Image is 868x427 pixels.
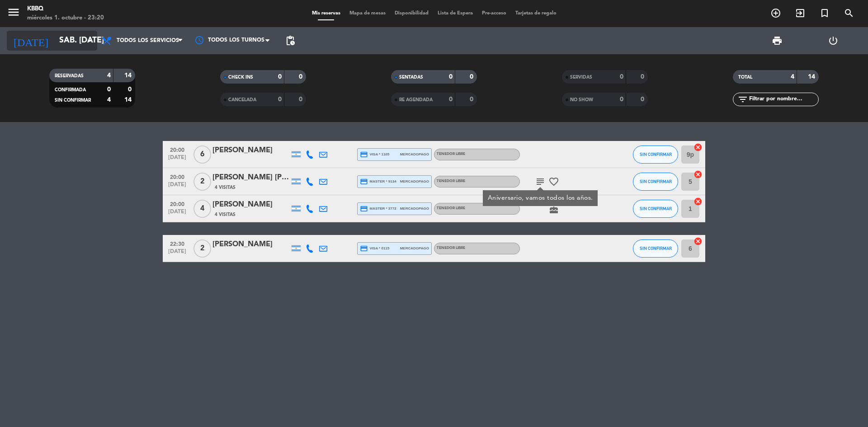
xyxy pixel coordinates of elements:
span: CONFIRMADA [55,88,86,92]
span: Lista de Espera [433,11,477,16]
span: Mis reservas [307,11,345,16]
span: mercadopago [400,245,429,251]
strong: 0 [620,74,623,80]
i: cancel [693,197,703,206]
span: Tenedor Libre [437,246,465,250]
i: cancel [693,143,703,152]
i: search [844,8,854,19]
strong: 0 [641,74,646,80]
span: mercadopago [400,206,429,211]
span: RE AGENDADA [399,98,433,102]
span: TOTAL [738,75,752,80]
strong: 4 [107,72,111,79]
span: 4 Visitas [215,211,236,218]
div: LOG OUT [805,27,861,54]
span: 6 [193,145,211,164]
i: filter_list [737,94,748,105]
span: SENTADAS [399,75,423,80]
div: [PERSON_NAME] [PERSON_NAME] [212,172,289,183]
span: mercadopago [400,151,429,157]
span: visa * 1105 [360,150,389,159]
strong: 14 [808,74,817,80]
span: visa * 0115 [360,244,389,253]
strong: 4 [107,97,111,103]
span: Todos los servicios [117,38,179,44]
span: 4 Visitas [215,184,236,191]
span: SIN CONFIRMAR [640,206,672,211]
button: SIN CONFIRMAR [633,200,678,218]
span: 20:00 [166,171,189,182]
i: power_settings_new [828,35,839,46]
span: Disponibilidad [390,11,433,16]
div: [PERSON_NAME] [212,145,289,156]
i: credit_card [360,205,368,213]
span: CHECK INS [228,75,253,80]
span: [DATE] [166,209,189,219]
input: Filtrar por nombre... [748,94,818,104]
span: [DATE] [166,182,189,192]
span: 2 [193,239,211,258]
i: subject [535,176,546,187]
span: master * 3772 [360,205,396,213]
span: SIN CONFIRMAR [640,152,672,157]
i: menu [7,5,20,19]
i: credit_card [360,178,368,186]
strong: 0 [641,96,646,103]
strong: 0 [449,96,453,103]
span: [DATE] [166,155,189,165]
div: miércoles 1. octubre - 23:20 [27,14,104,23]
span: Tenedor Libre [437,206,465,210]
span: NO SHOW [570,98,593,102]
span: master * 9134 [360,178,396,186]
strong: 0 [470,74,475,80]
strong: 0 [470,96,475,103]
i: cancel [693,237,703,246]
strong: 4 [791,74,794,80]
button: SIN CONFIRMAR [633,239,678,258]
span: SIN CONFIRMAR [55,98,91,103]
i: cancel [693,170,703,179]
strong: 0 [299,96,304,103]
div: Aniversario, vamos todos los años. [488,193,593,203]
span: Mapa de mesas [345,11,390,16]
i: cake [548,203,559,214]
span: SIN CONFIRMAR [640,246,672,251]
strong: 0 [278,96,282,103]
strong: 14 [124,72,133,79]
button: SIN CONFIRMAR [633,145,678,164]
strong: 0 [620,96,623,103]
i: turned_in_not [819,8,830,19]
strong: 14 [124,97,133,103]
i: [DATE] [7,31,55,51]
span: mercadopago [400,178,429,184]
div: [PERSON_NAME] [212,239,289,250]
span: 20:00 [166,144,189,155]
span: Tarjetas de regalo [511,11,561,16]
i: credit_card [360,244,368,253]
span: SERVIDAS [570,75,592,80]
span: 20:00 [166,198,189,209]
i: favorite_border [548,176,559,187]
span: [DATE] [166,249,189,259]
span: pending_actions [285,35,296,46]
i: exit_to_app [795,8,806,19]
span: Tenedor Libre [437,179,465,183]
div: [PERSON_NAME] [212,199,289,211]
span: SIN CONFIRMAR [640,179,672,184]
span: 2 [193,173,211,191]
button: SIN CONFIRMAR [633,173,678,191]
strong: 0 [128,86,133,93]
span: 4 [193,200,211,218]
span: Tenedor Libre [437,152,465,156]
button: menu [7,5,20,22]
strong: 0 [107,86,111,93]
i: add_circle_outline [770,8,781,19]
span: 22:30 [166,238,189,249]
div: KBBQ [27,5,104,14]
span: RESERVADAS [55,74,84,78]
strong: 0 [299,74,304,80]
span: CANCELADA [228,98,256,102]
strong: 0 [449,74,453,80]
i: credit_card [360,150,368,159]
span: print [772,35,783,46]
